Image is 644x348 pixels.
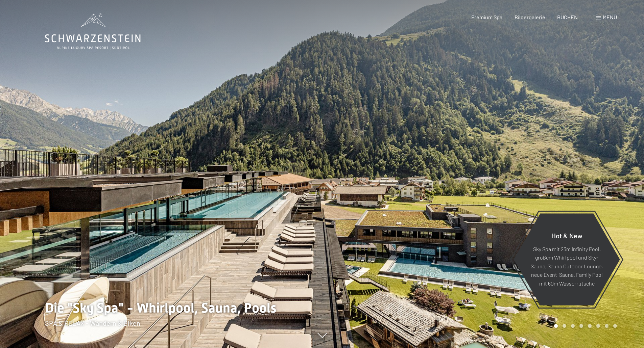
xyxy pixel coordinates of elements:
a: BUCHEN [557,14,578,20]
p: Sky Spa mit 23m Infinity Pool, großem Whirlpool und Sky-Sauna, Sauna Outdoor Lounge, neue Event-S... [530,244,603,288]
span: Menü [603,14,617,20]
div: Carousel Page 3 [571,324,575,328]
div: Carousel Page 7 [605,324,609,328]
div: Carousel Page 5 [588,324,592,328]
a: Hot & New Sky Spa mit 23m Infinity Pool, großem Whirlpool und Sky-Sauna, Sauna Outdoor Lounge, ne... [513,213,620,306]
div: Carousel Pagination [552,324,617,328]
div: Carousel Page 8 [613,324,617,328]
div: Carousel Page 1 (Current Slide) [554,324,558,328]
div: Carousel Page 4 [579,324,583,328]
div: Carousel Page 2 [563,324,566,328]
a: Premium Spa [471,14,502,20]
div: Carousel Page 6 [596,324,600,328]
a: Bildergalerie [515,14,545,20]
span: Hot & New [551,231,582,239]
